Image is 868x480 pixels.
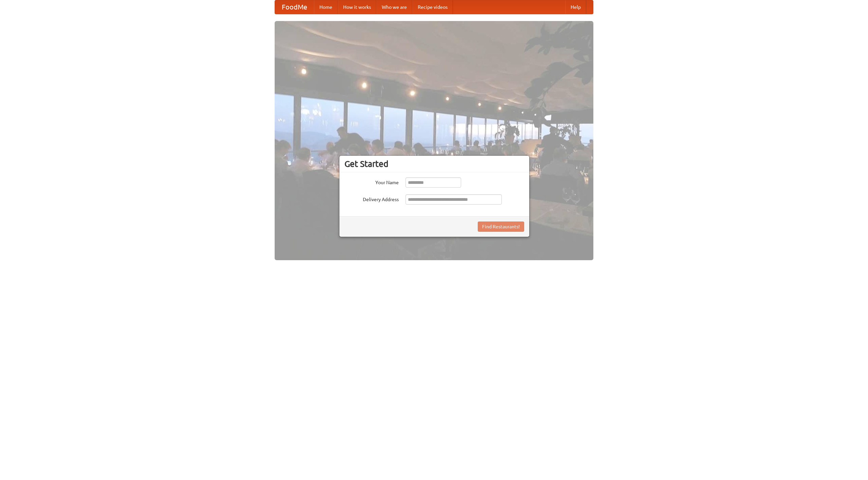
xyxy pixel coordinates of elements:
a: FoodMe [275,0,314,14]
a: Who we are [376,0,412,14]
a: Home [314,0,338,14]
a: Recipe videos [412,0,453,14]
a: How it works [338,0,376,14]
label: Your Name [344,177,399,186]
label: Delivery Address [344,194,399,203]
h3: Get Started [344,159,524,169]
a: Help [565,0,586,14]
button: Find Restaurants! [478,222,524,232]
